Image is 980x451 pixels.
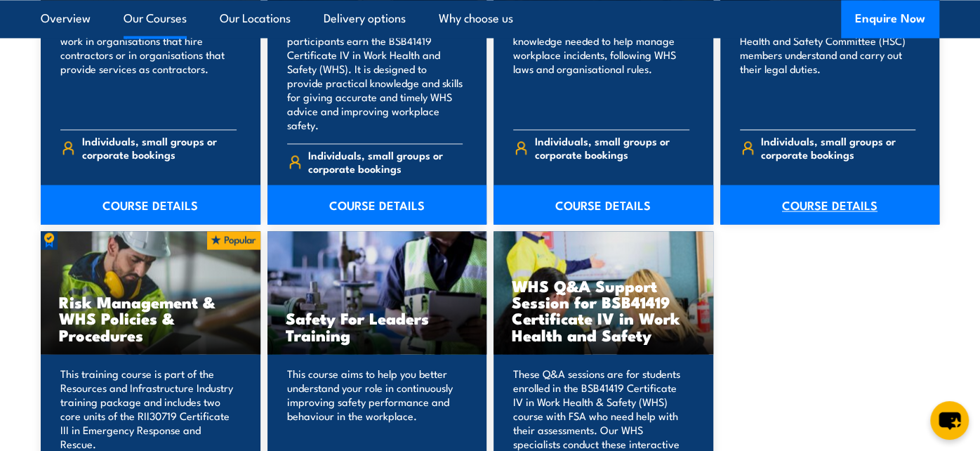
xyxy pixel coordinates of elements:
[535,134,689,161] span: Individuals, small groups or corporate bookings
[308,148,463,175] span: Individuals, small groups or corporate bookings
[286,310,469,342] h3: Safety For Leaders Training
[761,134,915,161] span: Individuals, small groups or corporate bookings
[267,185,487,224] a: COURSE DETAILS
[930,401,969,440] button: chat-button
[82,134,237,161] span: Individuals, small groups or corporate bookings
[513,20,689,118] p: This course teaches the skills and knowledge needed to help manage workplace incidents, following...
[494,185,713,224] a: COURSE DETAILS
[60,20,237,118] p: This course is suitable for people who work in organisations that hire contractors or in organisa...
[720,185,940,224] a: COURSE DETAILS
[41,185,260,224] a: COURSE DETAILS
[512,277,695,342] h3: WHS Q&A Support Session for BSB41419 Certificate IV in Work Health and Safety
[59,294,242,342] h3: Risk Management & WHS Policies & Procedures
[287,20,463,132] p: This training course helps participants earn the BSB41419 Certificate IV in Work Health and Safet...
[740,20,916,118] p: This course helps new and current Health and Safety Committee (HSC) members understand and carry ...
